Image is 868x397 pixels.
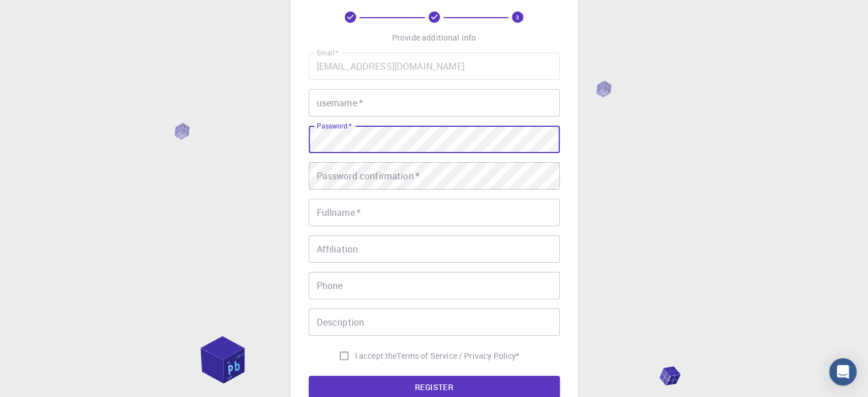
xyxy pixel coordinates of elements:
p: Terms of Service / Privacy Policy * [397,350,519,362]
span: I accept the [355,350,397,362]
p: Provide additional info [392,32,476,43]
text: 3 [516,13,519,21]
a: Terms of Service / Privacy Policy* [397,350,519,362]
div: Open Intercom Messenger [829,358,857,386]
label: Password [317,121,352,131]
label: Email [317,48,338,58]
